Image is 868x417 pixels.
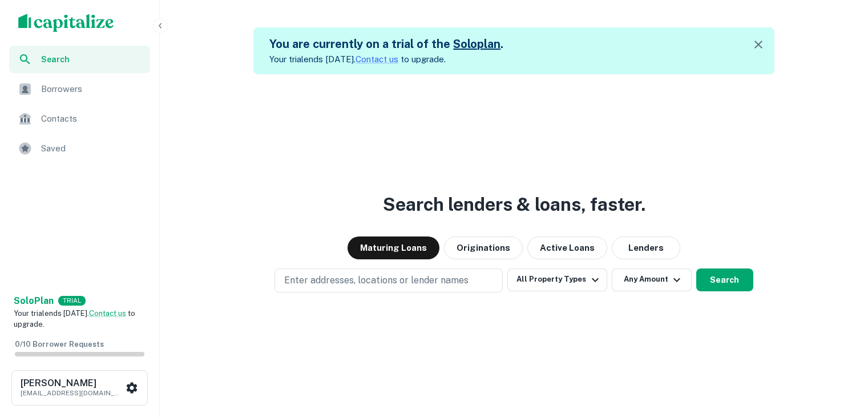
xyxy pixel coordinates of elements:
span: 0 / 10 Borrower Requests [15,340,104,348]
button: Any Amount [612,268,692,291]
button: Enter addresses, locations or lender names [274,268,503,292]
a: Search [9,46,150,73]
p: Your trial ends [DATE]. to upgrade. [269,53,503,66]
h5: You are currently on a trial of the . [269,35,503,53]
h6: [PERSON_NAME] [21,379,123,388]
span: Borrowers [41,82,143,96]
a: Contact us [356,54,398,64]
div: TRIAL [58,296,86,306]
a: SoloPlan [14,294,54,308]
span: Contacts [41,112,143,126]
button: All Property Types [507,268,607,291]
span: Saved [41,142,143,155]
iframe: Chat Widget [811,326,868,380]
p: [EMAIL_ADDRESS][DOMAIN_NAME] [21,388,123,398]
span: Search [41,53,143,66]
button: Search [696,268,753,291]
span: Your trial ends [DATE]. to upgrade. [14,309,135,329]
p: Enter addresses, locations or lender names [284,274,469,287]
a: Soloplan [453,37,500,51]
a: Contact us [89,309,126,318]
a: Borrowers [9,75,150,103]
h3: Search lenders & loans, faster. [383,191,645,218]
button: [PERSON_NAME][EMAIL_ADDRESS][DOMAIN_NAME] [11,370,148,406]
button: Maturing Loans [348,236,439,259]
a: Saved [9,135,150,162]
img: capitalize-logo.png [18,14,114,32]
button: Active Loans [527,236,607,259]
strong: Solo Plan [14,295,54,306]
button: Originations [444,236,523,259]
button: Lenders [612,236,680,259]
a: Contacts [9,105,150,133]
